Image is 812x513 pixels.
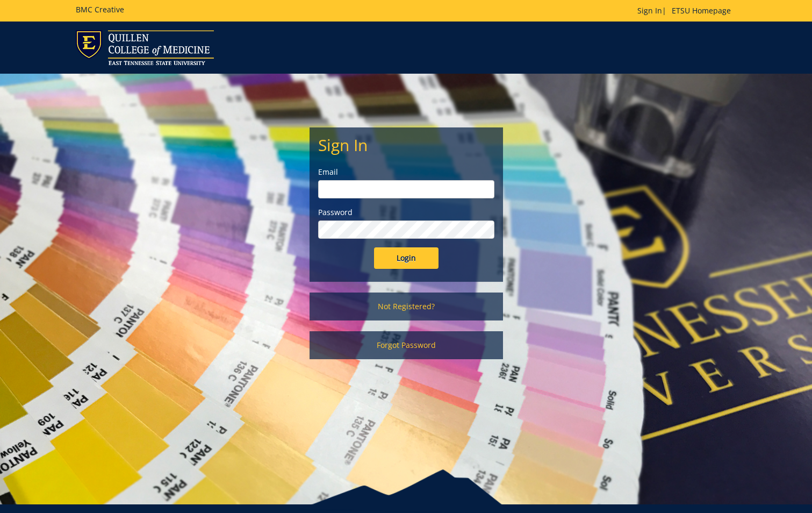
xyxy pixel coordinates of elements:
[318,167,494,177] label: Email
[374,247,439,269] input: Login
[637,5,662,16] a: Sign In
[318,207,494,218] label: Password
[637,5,736,16] p: |
[76,30,214,65] img: ETSU logo
[310,331,503,359] a: Forgot Password
[666,5,736,16] a: ETSU Homepage
[76,5,124,13] h5: BMC Creative
[310,293,503,320] a: Not Registered?
[318,136,494,154] h2: Sign In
